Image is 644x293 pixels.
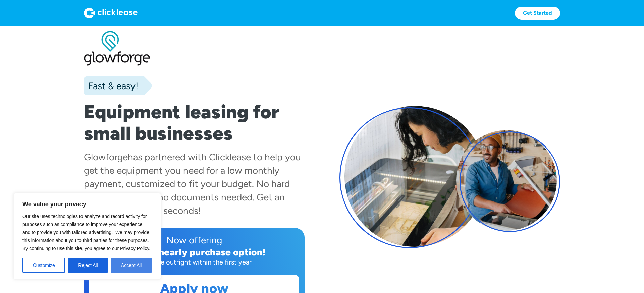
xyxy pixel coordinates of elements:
[22,214,150,251] span: Our site uses technologies to analyze and record activity for purposes such as compliance to impr...
[84,101,305,144] h1: Equipment leasing for small businesses
[84,151,301,216] div: has partnered with Clicklease to help you get the equipment you need for a low monthly payment, c...
[68,258,108,273] button: Reject All
[22,200,152,208] p: We value your privacy
[84,79,138,93] div: Fast & easy!
[89,233,299,247] div: Now offering
[515,7,560,20] a: Get Started
[13,193,161,280] div: We value your privacy
[164,246,265,258] div: early purchase option!
[111,258,152,273] button: Accept All
[89,257,299,267] div: Purchase outright within the first year
[84,151,128,163] div: Glowforge
[22,258,65,273] button: Customize
[84,8,138,18] img: Logo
